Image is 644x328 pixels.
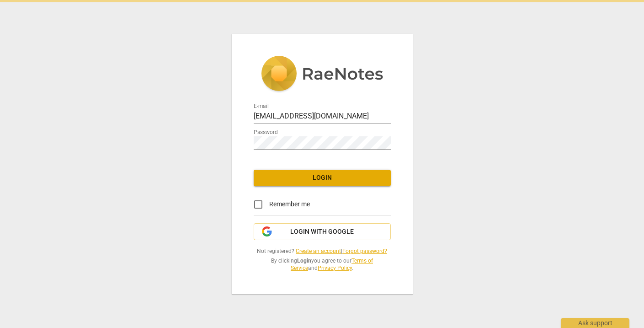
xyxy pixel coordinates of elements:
span: Remember me [269,199,310,209]
button: Login with Google [254,223,391,241]
div: Ask support [561,318,629,328]
span: By clicking you agree to our and . [254,257,391,272]
label: E-mail [254,103,269,109]
a: Forgot password? [342,248,387,254]
span: Login with Google [290,227,354,237]
label: Password [254,129,278,135]
img: 5ac2273c67554f335776073100b6d88f.svg [261,56,383,93]
span: Login [261,173,383,183]
span: Not registered? | [254,247,391,255]
button: Login [254,170,391,186]
b: Login [297,258,311,264]
a: Privacy Policy [318,265,352,271]
a: Create an account [296,248,341,254]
